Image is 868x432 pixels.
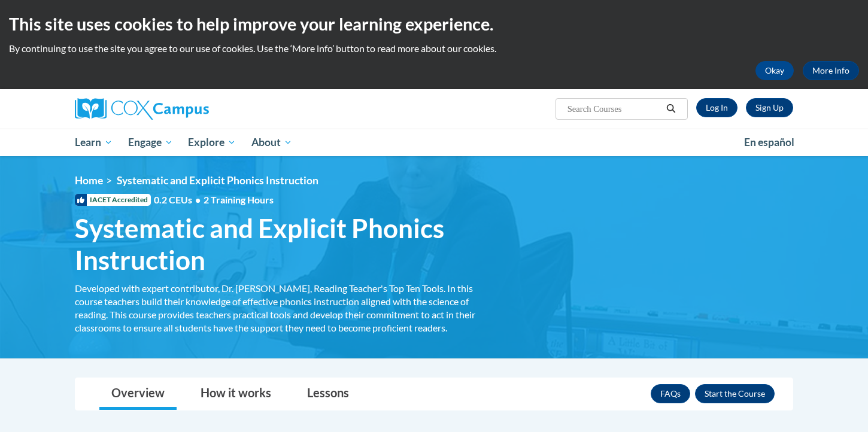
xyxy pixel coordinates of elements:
p: By continuing to use the site you agree to our use of cookies. Use the ‘More info’ button to read... [9,42,859,55]
h2: This site uses cookies to help improve your learning experience. [9,12,859,36]
button: Okay [755,61,794,80]
button: Enroll [695,384,775,403]
a: Learn [67,129,120,156]
div: Main menu [57,129,811,156]
a: Engage [120,129,181,156]
a: FAQs [651,384,690,403]
span: Explore [188,135,236,150]
a: Log In [696,98,738,117]
div: Developed with expert contributor, Dr. [PERSON_NAME], Reading Teacher's Top Ten Tools. In this co... [75,282,488,334]
a: Overview [99,378,177,410]
span: About [251,135,292,150]
a: How it works [189,378,283,410]
span: 0.2 CEUs [154,193,274,206]
a: Home [75,174,103,187]
span: • [195,194,201,205]
span: Systematic and Explicit Phonics Instruction [117,174,318,187]
span: Systematic and Explicit Phonics Instruction [75,212,488,276]
span: IACET Accredited [75,194,151,206]
a: En español [736,130,802,155]
a: Register [746,98,793,117]
img: Cox Campus [75,98,209,120]
a: Explore [180,129,244,156]
span: 2 Training Hours [204,194,274,205]
a: About [244,129,300,156]
button: Search [662,102,680,116]
span: Engage [128,135,173,150]
a: Lessons [295,378,361,410]
span: En español [744,136,794,148]
a: Cox Campus [75,98,302,120]
span: Learn [75,135,113,150]
input: Search Courses [566,102,662,116]
a: More Info [803,61,859,80]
